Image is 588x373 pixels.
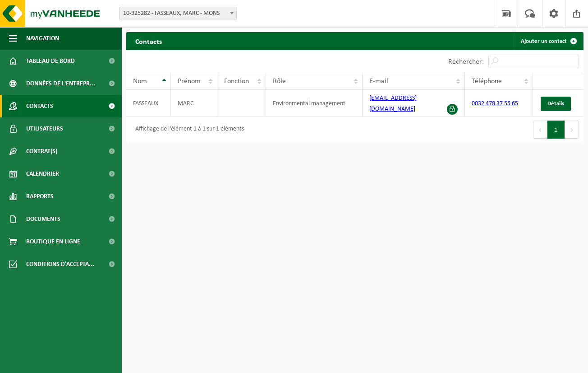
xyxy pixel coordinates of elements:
span: Navigation [26,27,59,50]
span: Rapports [26,185,54,208]
div: Affichage de l'élément 1 à 1 sur 1 éléments [131,121,244,138]
h2: Contacts [126,32,171,50]
a: Détails [541,97,571,111]
td: FASSEAUX [126,90,171,117]
a: 0032 478 37 55 65 [472,100,518,107]
span: Téléphone [472,78,502,85]
a: Ajouter un contact [514,32,583,50]
span: Nom [133,78,147,85]
span: Données de l'entrepr... [26,72,95,95]
span: Contrat(s) [26,140,57,163]
span: Prénom [178,78,201,85]
td: Environmental management [266,90,363,117]
span: Fonction [224,78,249,85]
span: Tableau de bord [26,50,75,72]
button: Previous [533,121,547,139]
button: 1 [547,121,565,139]
span: Calendrier [26,163,59,185]
span: Rôle [273,78,286,85]
a: [EMAIL_ADDRESS][DOMAIN_NAME] [369,95,417,112]
span: 10-925282 - FASSEAUX, MARC - MONS [119,7,236,20]
span: Documents [26,208,60,230]
span: E-mail [369,78,388,85]
span: 10-925282 - FASSEAUX, MARC - MONS [119,7,237,20]
button: Next [565,121,579,139]
span: Contacts [26,95,53,117]
span: Conditions d'accepta... [26,253,94,275]
span: Détails [547,101,564,107]
td: MARC [171,90,217,117]
label: Rechercher: [448,58,484,65]
span: Boutique en ligne [26,230,80,253]
span: Utilisateurs [26,117,63,140]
